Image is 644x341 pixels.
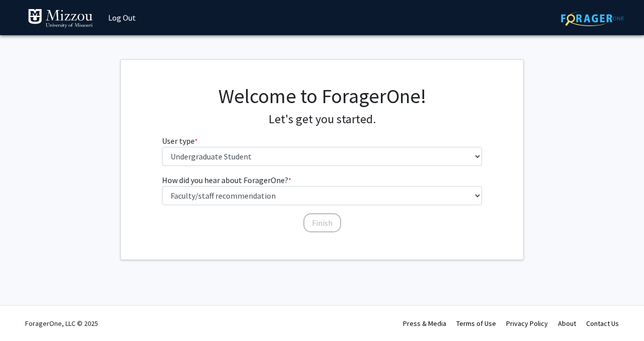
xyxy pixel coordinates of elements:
[28,9,93,29] img: University of Missouri Logo
[162,174,291,186] label: How did you hear about ForagerOne?
[162,112,482,127] h4: Let's get you started.
[25,306,98,341] div: ForagerOne, LLC © 2025
[303,213,341,232] button: Finish
[162,135,198,147] label: User type
[506,319,548,328] a: Privacy Policy
[586,319,619,328] a: Contact Us
[8,296,43,333] iframe: Chat
[403,319,446,328] a: Press & Media
[456,319,496,328] a: Terms of Use
[162,84,482,108] h1: Welcome to ForagerOne!
[558,319,576,328] a: About
[561,11,624,26] img: ForagerOne Logo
